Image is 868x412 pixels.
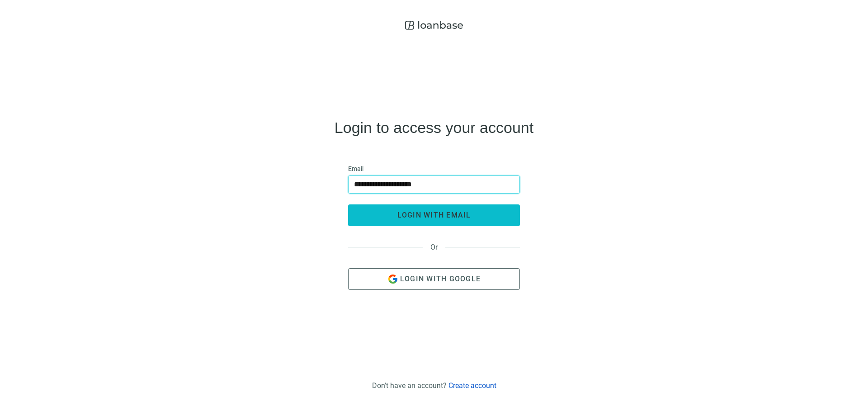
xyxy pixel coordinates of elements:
button: Login with Google [348,268,520,290]
h4: Login to access your account [335,120,533,135]
span: login with email [397,211,471,219]
span: Email [348,164,363,174]
div: Don't have an account? [372,381,496,390]
span: Login with Google [400,275,481,283]
a: Create account [448,381,496,390]
span: Or [423,243,445,251]
button: login with email [348,204,520,226]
